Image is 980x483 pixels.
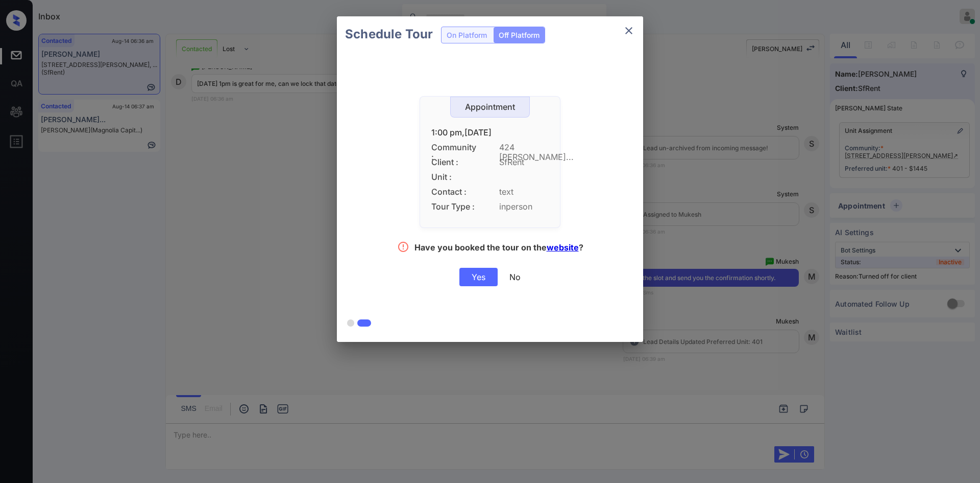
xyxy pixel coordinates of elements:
h2: Schedule Tour [337,16,441,52]
span: text [499,187,549,197]
span: Client : [431,157,477,167]
button: close [619,20,639,41]
span: Community : [431,143,477,152]
span: 424 [PERSON_NAME]... [499,143,549,152]
a: website [547,242,579,252]
div: Have you booked the tour on the ? [414,242,583,255]
span: Unit : [431,172,477,182]
div: 1:00 pm,[DATE] [431,128,549,137]
span: Contact : [431,187,477,197]
div: Yes [459,268,498,286]
div: No [509,272,521,282]
span: Tour Type : [431,202,477,212]
div: Appointment [451,102,529,112]
span: inperson [499,202,549,212]
span: SfRent [499,157,549,167]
